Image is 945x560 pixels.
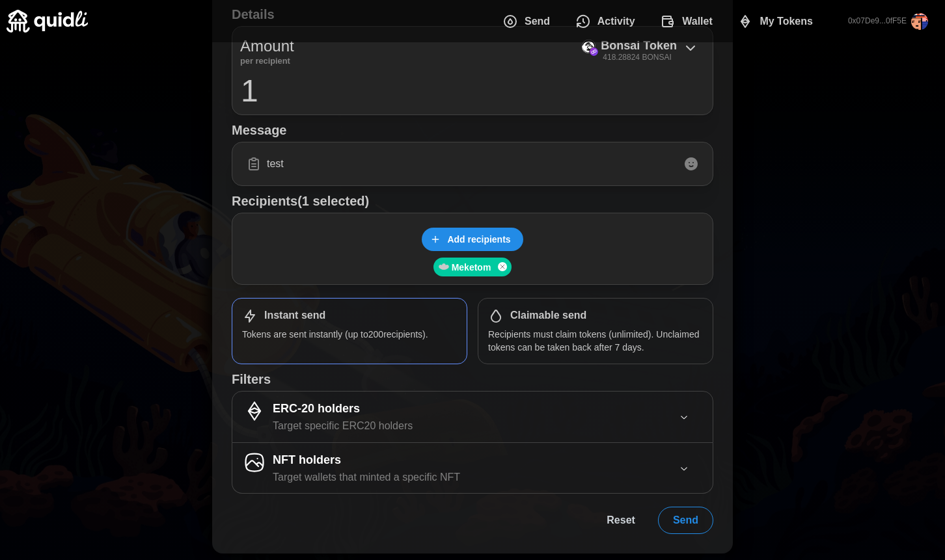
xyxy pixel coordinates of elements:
h1: Recipients (1 selected) [232,193,713,209]
p: 0x07De9...0fF5E [848,16,907,27]
button: Send [492,8,565,35]
button: Wallet [650,8,728,35]
button: Remove user [498,262,507,271]
p: NFT holders [273,451,341,470]
h1: Filters [232,371,713,388]
span: Wallet [682,8,713,34]
span: Send [525,8,550,34]
p: Meketom [452,261,491,274]
h1: Message [232,122,713,139]
button: NFT holdersTarget wallets that minted a specific NFT [232,443,713,494]
img: rectcrop3 [911,13,928,30]
p: Target wallets that minted a specific NFT [273,470,460,486]
span: Send [673,507,698,533]
h1: Claimable send [510,309,586,323]
h1: Instant send [264,309,325,323]
p: Recipients must claim tokens (unlimited). Unclaimed tokens can be taken back after 7 days. [488,328,703,354]
button: Activity [565,8,650,35]
button: 0x07De9...0fF5E [838,3,938,40]
button: Reset [592,507,650,534]
img: Bonsai Token (on Polygon) [582,40,596,53]
input: Add a message for recipients (optional) [240,150,705,178]
span: Reset [607,507,635,533]
button: Add recipients [422,228,523,251]
span: My Tokens [760,8,813,34]
p: Tokens are sent instantly (up to 200 recipients). [242,328,457,341]
p: ERC-20 holders [273,399,360,418]
p: Bonsai Token [601,36,677,55]
button: ERC-20 holdersTarget specific ERC20 holders [232,392,713,442]
img: Quidli [7,10,88,33]
p: 418.28824 BONSAI [603,52,671,63]
input: 0 [240,74,705,107]
button: My Tokens [728,8,828,35]
p: Amount [240,34,294,58]
button: Send [658,507,713,534]
p: Target specific ERC20 holders [273,418,413,434]
span: Add recipients [447,228,510,250]
span: Activity [597,8,635,34]
p: per recipient [240,58,294,64]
